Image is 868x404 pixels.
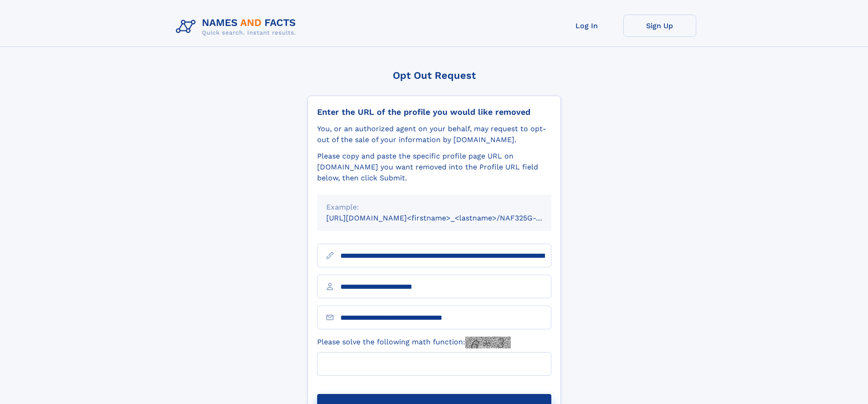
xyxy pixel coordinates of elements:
div: Enter the URL of the profile you would like removed [317,107,551,117]
a: Sign Up [623,15,696,37]
img: Logo Names and Facts [172,15,303,39]
small: [URL][DOMAIN_NAME]<firstname>_<lastname>/NAF325G-xxxxxxxx [326,214,569,222]
div: You, or an authorized agent on your behalf, may request to opt-out of the sale of your informatio... [317,123,551,145]
div: Example: [326,202,542,213]
div: Please copy and paste the specific profile page URL on [DOMAIN_NAME] you want removed into the Pr... [317,151,551,184]
div: Opt Out Request [308,70,561,81]
a: Log In [550,15,623,37]
label: Please solve the following math function: [317,337,511,348]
